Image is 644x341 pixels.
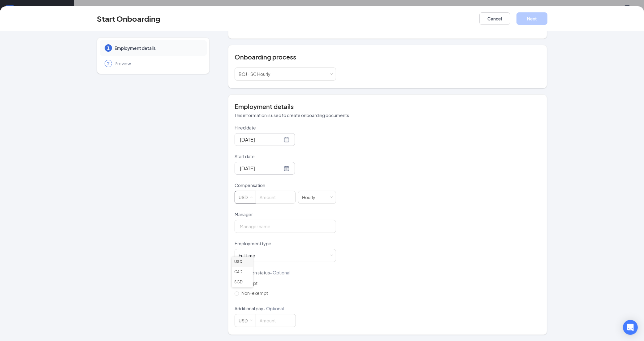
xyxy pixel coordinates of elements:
li: CAD [232,267,253,277]
h4: Employment details [235,102,541,111]
span: 1 [107,45,110,51]
div: [object Object] [239,252,260,259]
span: BOJ - SC Hourly [239,71,270,77]
span: - Optional [263,306,284,311]
input: Aug 28, 2025 [240,164,282,172]
p: Compensation [235,182,336,188]
p: Employment type [235,240,336,247]
p: Exemption status [235,269,336,276]
p: Manager [235,211,336,217]
li: USD [232,257,253,267]
input: Amount [256,191,295,203]
div: USD [239,314,252,327]
p: Hired date [235,125,336,131]
span: Non-exempt [239,290,270,296]
p: This information is used to create onboarding documents. [235,112,541,118]
button: Cancel [479,12,510,25]
div: Open Intercom Messenger [623,320,638,335]
div: Hourly [302,191,320,203]
input: Aug 26, 2025 [240,136,282,143]
div: [object Object] [239,68,275,80]
h4: Onboarding process [235,53,541,61]
li: SGD [232,277,253,287]
p: Start date [235,153,336,160]
div: Full time [239,252,255,259]
h3: Start Onboarding [97,13,160,24]
span: Employment details [115,45,201,51]
input: Manager name [235,220,336,233]
div: USD [239,191,252,203]
button: Next [516,12,547,25]
span: - Optional [270,270,290,275]
input: Amount [256,314,296,327]
p: Additional pay [235,305,336,312]
span: Preview [115,60,201,67]
span: 2 [107,60,110,67]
